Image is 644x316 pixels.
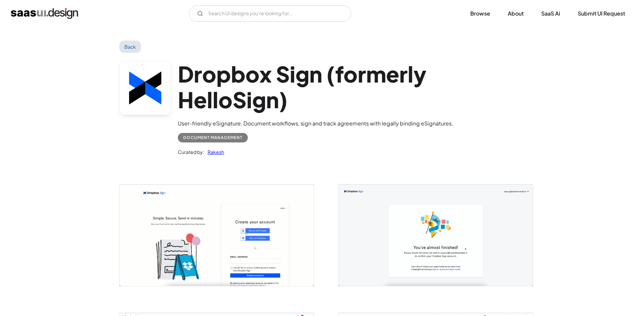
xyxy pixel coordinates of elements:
[119,41,141,53] a: Back
[500,6,532,21] a: About
[178,119,525,128] div: User-friendly eSignature. Document workflows, sign and track agreements with legally binding eSig...
[570,6,633,21] a: Submit UI Request
[178,148,204,156] div: Curated by:
[120,184,314,286] a: open lightbox
[339,184,533,286] a: open lightbox
[183,134,242,142] div: Document Management
[120,184,314,286] img: 63d3792d7bbe6b2b2e9f2903_Dropbox%20Sign%20Create%20Account.png
[462,6,498,21] a: Browse
[204,148,224,156] a: Rakesh
[178,61,525,113] h1: Dropbox Sign (formerly HelloSign)
[339,184,533,286] img: 63d3792d8607111c39e086af_Dropbox%20Sign%20Email%20Verifications.png
[189,5,351,22] form: Email Form
[533,6,568,21] a: SaaS Ai
[189,5,351,22] input: Search UI designs you're looking for...
[11,8,78,19] a: home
